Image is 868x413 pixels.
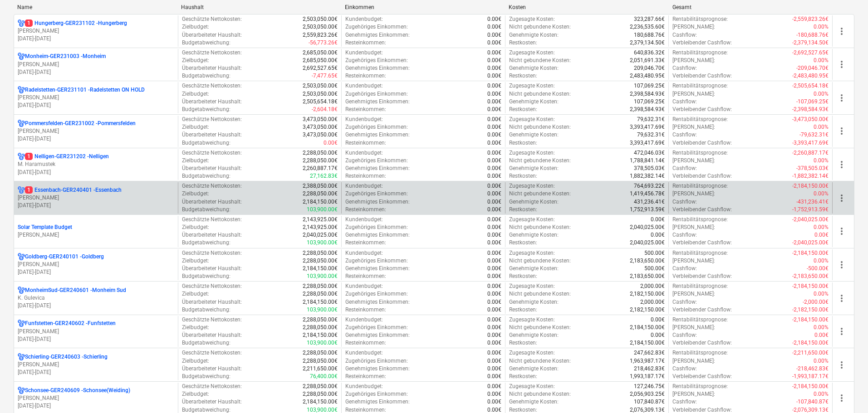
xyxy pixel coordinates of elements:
p: 0.00% [814,90,829,98]
div: Schierling-GER240603 -Schierling[PERSON_NAME][DATE]-[DATE] [18,353,174,376]
p: 2,505,654.18€ [303,98,338,106]
p: Restkosten : [509,206,537,214]
p: Rentabilitätsprognose : [672,182,728,190]
p: Restkosten : [509,239,537,247]
p: -180,688.76€ [796,31,829,39]
p: [PERSON_NAME] [18,127,174,135]
p: [PERSON_NAME] [18,61,174,68]
p: Rentabilitätsprognose : [672,15,728,23]
p: [PERSON_NAME] [18,194,174,202]
p: 2,503,050.00€ [303,15,338,23]
p: Cashflow : [672,198,697,206]
div: Gesamt [672,4,829,10]
p: 0.00€ [487,106,501,113]
p: -2,398,584.93€ [792,106,829,113]
p: -3,393,417.69€ [792,139,829,147]
p: Nelligen-GER231202 - Nelligen [25,153,109,160]
p: Restkosten : [509,139,537,147]
p: Resteinkommen : [345,239,386,247]
p: [DATE] - [DATE] [18,135,174,143]
p: Überarbeiteter Haushalt : [182,198,242,206]
p: [PERSON_NAME] : [672,157,715,165]
div: Für das Projekt sind mehrere Währungen aktiviert [18,53,25,60]
p: [PERSON_NAME] [18,231,174,239]
p: Verbleibender Cashflow : [672,206,732,214]
p: -2,260,887.17€ [792,149,829,157]
p: 2,692,527.65€ [303,64,338,72]
p: Cashflow : [672,64,697,72]
p: Rentabilitätsprognose : [672,116,728,123]
div: Für das Projekt sind mehrere Währungen aktiviert [18,253,25,261]
p: 2,184,150.00€ [303,198,338,206]
p: 2,388,050.00€ [303,182,338,190]
p: Restkosten : [509,72,537,80]
p: 2,398,584.93€ [630,106,665,113]
p: Resteinkommen : [345,39,386,47]
span: more_vert [836,92,847,103]
p: M. Haramustek [18,160,174,168]
div: 1Hungerberg-GER231102 -Hungerberg[PERSON_NAME][DATE]-[DATE] [18,19,174,43]
div: Name [17,4,174,10]
p: 0.00€ [487,139,501,147]
p: 0.00€ [487,239,501,247]
p: Überarbeiteter Haushalt : [182,31,242,39]
p: Zielbudget : [182,190,209,198]
p: -2,692,527.65€ [792,49,829,57]
p: [DATE] - [DATE] [18,202,174,209]
span: 1 [25,19,33,27]
p: 2,503,050.00€ [303,82,338,90]
p: Geschätzte Nettokosten : [182,15,242,23]
p: 2,143,925.00€ [303,224,338,231]
p: 0.00€ [487,198,501,206]
p: [PERSON_NAME] : [672,57,715,64]
p: 79,632.31€ [637,131,665,139]
p: Cashflow : [672,31,697,39]
div: 1Essenbach-GER240401 -Essenbach[PERSON_NAME][DATE]-[DATE] [18,186,174,209]
p: Geschätzte Nettokosten : [182,149,242,157]
div: Haushalt [181,4,338,10]
p: [PERSON_NAME] [18,94,174,102]
p: Budgetabweichung : [182,239,230,247]
p: 0.00€ [487,72,501,80]
p: 0.00% [814,157,829,165]
p: Cashflow : [672,165,697,172]
p: Zielbudget : [182,157,209,165]
p: 0.00€ [487,57,501,64]
p: 79,632.31€ [637,116,665,123]
p: -1,752,913.59€ [792,206,829,214]
p: 3,473,050.00€ [303,116,338,123]
p: Zielbudget : [182,90,209,98]
p: Geschätzte Nettokosten : [182,116,242,123]
p: 2,685,050.00€ [303,57,338,64]
span: more_vert [836,259,847,270]
p: 378,505.03€ [634,165,665,172]
p: Budgetabweichung : [182,39,230,47]
div: Für das Projekt sind mehrere Währungen aktiviert [18,320,25,327]
p: Budgetabweichung : [182,139,230,147]
div: Kosten [509,4,665,10]
p: 2,559,823.26€ [303,31,338,39]
p: Funfstetten-GER240602 - Funfstetten [25,320,116,327]
div: MonheimSud-GER240601 -Monheim SudK. Gulevica[DATE]-[DATE] [18,287,174,310]
p: Zugesagte Kosten : [509,149,555,157]
p: [DATE] - [DATE] [18,35,174,43]
p: 3,393,417.69€ [630,123,665,131]
div: Für das Projekt sind mehrere Währungen aktiviert [18,353,25,361]
p: [DATE] - [DATE] [18,335,174,343]
span: more_vert [836,226,847,237]
div: Für das Projekt sind mehrere Währungen aktiviert [18,120,25,127]
p: Zielbudget : [182,123,209,131]
p: Zugesagte Kosten : [509,116,555,123]
div: Funfstetten-GER240602 -Funfstetten[PERSON_NAME][DATE]-[DATE] [18,320,174,343]
span: more_vert [836,26,847,37]
p: 0.00€ [651,216,665,224]
p: Zugehöriges Einkommen : [345,157,408,165]
span: 1 [25,153,33,160]
p: Zugehöriges Einkommen : [345,90,408,98]
p: Zugehöriges Einkommen : [345,57,408,64]
p: -2,040,025.00€ [792,216,829,224]
p: Budgetabweichung : [182,206,230,214]
p: Zielbudget : [182,224,209,231]
p: Kundenbudget : [345,116,383,123]
p: [PERSON_NAME] : [672,224,715,231]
